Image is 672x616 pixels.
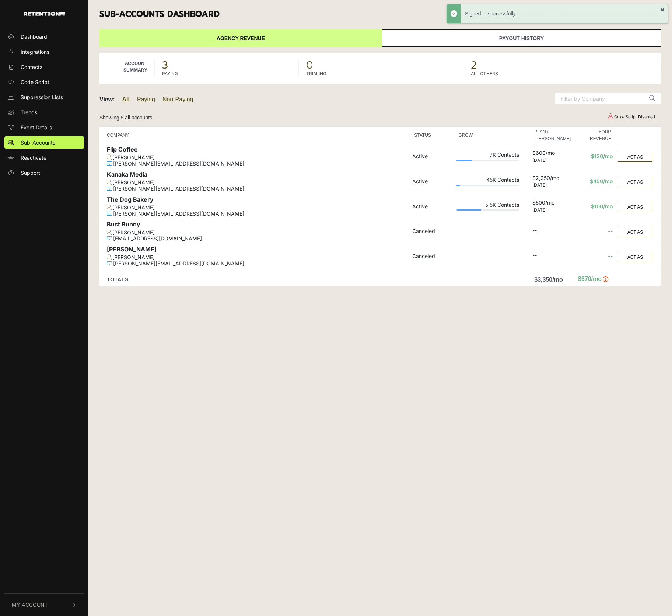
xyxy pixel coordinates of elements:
[99,127,410,144] th: COMPANY
[410,194,455,219] td: Active
[574,219,615,244] td: --
[574,144,615,169] td: $120/mo
[21,63,42,71] span: Contacts
[4,121,84,133] a: Event Details
[107,230,409,236] div: [PERSON_NAME]
[555,93,644,104] input: Filter by Company
[574,194,615,219] td: $100/mo
[578,276,602,282] strong: $670/mo
[4,136,84,149] a: Sub-Accounts
[4,152,84,164] a: Reactivate
[618,176,652,187] button: ACT AS
[107,236,409,242] div: [EMAIL_ADDRESS][DOMAIN_NAME]
[4,106,84,118] a: Trends
[162,70,178,77] label: PAYING
[306,70,326,77] label: TRIALING
[12,601,48,609] span: My Account
[107,246,409,254] div: [PERSON_NAME]
[137,96,155,102] a: Paying
[21,33,47,41] span: Dashboard
[532,150,573,158] div: $600/mo
[410,169,455,194] td: Active
[456,202,519,210] div: 5.5K Contacts
[532,158,573,163] div: [DATE]
[107,196,409,205] div: The Dog Bakery
[99,53,155,84] td: Account Summary
[618,201,652,212] button: ACT AS
[456,160,519,161] div: Plan Usage: 24%
[21,123,52,131] span: Event Details
[24,12,65,16] img: Retention.com
[382,29,661,47] a: Payout History
[99,29,382,47] a: Agency Revenue
[456,185,519,186] div: Plan Usage: 5%
[574,127,615,144] th: YOUR REVENUE
[532,253,573,260] div: --
[532,208,573,213] div: [DATE]
[21,154,46,161] span: Reactivate
[107,261,409,267] div: [PERSON_NAME][EMAIL_ADDRESS][DOMAIN_NAME]
[4,46,84,58] a: Integrations
[618,251,652,262] button: ACT AS
[21,93,63,101] span: Suppression Lists
[107,211,409,217] div: [PERSON_NAME][EMAIL_ADDRESS][DOMAIN_NAME]
[4,31,84,43] a: Dashboard
[162,96,193,102] a: Non-Paying
[4,594,84,616] button: My Account
[455,127,521,144] th: GROW
[107,186,409,192] div: [PERSON_NAME][EMAIL_ADDRESS][DOMAIN_NAME]
[471,60,654,70] span: 2
[162,57,168,73] strong: 3
[410,127,455,144] th: STATUS
[107,205,409,211] div: [PERSON_NAME]
[534,276,563,283] strong: $3,350/mo
[21,78,49,86] span: Code Script
[4,61,84,73] a: Contacts
[4,167,84,179] a: Support
[574,244,615,269] td: --
[107,180,409,186] div: [PERSON_NAME]
[410,219,455,244] td: Canceled
[456,209,519,211] div: Plan Usage: 39%
[601,111,661,123] td: Grow Script Disabled
[532,227,573,235] div: --
[21,108,37,116] span: Trends
[21,139,55,146] span: Sub-Accounts
[4,91,84,103] a: Suppression Lists
[107,146,409,154] div: Flip Coffee
[107,221,409,229] div: Bust Bunny
[99,269,410,286] td: TOTALS
[471,70,498,77] label: ALL OTHERS
[618,151,652,162] button: ACT AS
[618,226,652,237] button: ACT AS
[532,182,573,188] div: [DATE]
[99,115,152,121] small: Showing 5 all accounts
[532,200,573,208] div: $500/mo
[465,10,660,18] div: Signed in successfully.
[99,96,115,102] strong: View:
[410,244,455,269] td: Canceled
[99,9,661,20] h3: Sub-accounts Dashboard
[107,154,409,161] div: [PERSON_NAME]
[456,177,519,185] div: 45K Contacts
[531,127,574,144] th: PLAN / [PERSON_NAME]
[107,254,409,261] div: [PERSON_NAME]
[122,96,130,102] a: All
[107,171,409,180] div: Kanaka Media
[574,169,615,194] td: $450/mo
[306,60,456,70] span: 0
[410,144,455,169] td: Active
[456,152,519,160] div: 7K Contacts
[21,169,40,177] span: Support
[532,175,573,183] div: $2,250/mo
[107,161,409,167] div: [PERSON_NAME][EMAIL_ADDRESS][DOMAIN_NAME]
[4,76,84,88] a: Code Script
[21,48,49,56] span: Integrations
